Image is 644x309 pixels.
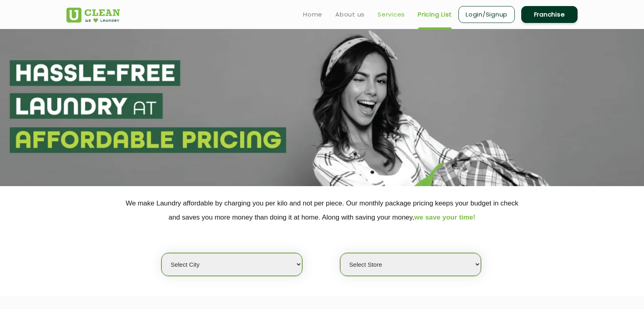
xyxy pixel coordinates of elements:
a: Login/Signup [458,6,515,23]
a: Home [303,10,322,19]
span: we save your time! [414,214,475,221]
a: Pricing List [418,10,452,19]
a: About us [335,10,365,19]
p: We make Laundry affordable by charging you per kilo and not per piece. Our monthly package pricin... [66,196,578,224]
img: UClean Laundry and Dry Cleaning [66,8,120,23]
a: Franchise [521,6,578,23]
a: Services [378,10,405,19]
